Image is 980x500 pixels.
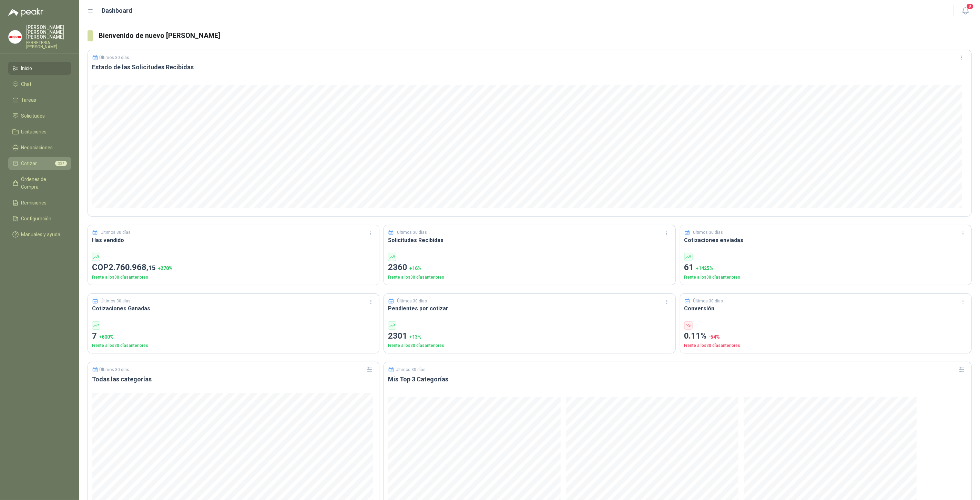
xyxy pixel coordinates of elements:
p: Últimos 30 días [101,298,131,304]
p: Últimos 30 días [101,229,131,236]
span: Solicitudes [21,112,45,120]
a: Remisiones [8,196,71,209]
p: Frente a los 30 días anteriores [92,274,375,281]
a: Configuración [8,212,71,225]
h3: Pendientes por cotizar [388,304,671,313]
span: Cotizar [21,160,37,167]
p: 0.11% [684,330,967,343]
p: Últimos 30 días [100,367,130,372]
span: 2.760.968 [109,262,156,272]
span: Remisiones [21,199,47,207]
p: 2301 [388,330,671,343]
p: 2360 [388,261,671,274]
a: Tareas [8,93,71,107]
span: + 13 % [409,334,421,340]
span: Manuales y ayuda [21,231,61,238]
p: Frente a los 30 días anteriores [684,342,967,349]
p: Últimos 30 días [693,298,723,304]
span: 227 [55,161,67,166]
span: Configuración [21,215,52,222]
p: Últimos 30 días [100,55,130,60]
p: 7 [92,330,375,343]
p: 61 [684,261,967,274]
p: FERRETERIA [PERSON_NAME] [26,41,71,49]
span: Licitaciones [21,128,47,136]
h3: Cotizaciones Ganadas [92,304,375,313]
span: + 16 % [409,266,421,271]
h3: Conversión [684,304,967,313]
h3: Cotizaciones enviadas [684,236,967,244]
button: 8 [959,5,972,17]
a: Solicitudes [8,109,71,122]
h3: Bienvenido de nuevo [PERSON_NAME] [99,30,972,41]
span: 8 [966,3,974,10]
h3: Todas las categorías [92,375,375,383]
a: Negociaciones [8,141,71,154]
span: + 600 % [99,334,114,340]
h3: Mis Top 3 Categorías [388,375,967,383]
a: Cotizar227 [8,157,71,170]
p: Últimos 30 días [397,298,427,304]
img: Company Logo [9,30,22,43]
p: Frente a los 30 días anteriores [388,274,671,281]
a: Licitaciones [8,125,71,138]
a: Inicio [8,62,71,75]
span: -54 % [709,334,720,340]
p: Frente a los 30 días anteriores [684,274,967,281]
p: COP [92,261,375,274]
p: Frente a los 30 días anteriores [388,342,671,349]
h3: Has vendido [92,236,375,244]
span: Chat [21,80,32,88]
p: Últimos 30 días [693,229,723,236]
h3: Solicitudes Recibidas [388,236,671,244]
p: [PERSON_NAME] [PERSON_NAME] [PERSON_NAME] [26,25,71,39]
span: ,15 [146,264,156,272]
span: + 1425 % [696,266,714,271]
span: Tareas [21,96,37,104]
h1: Dashboard [102,6,133,16]
img: Logo peakr [8,8,43,17]
p: Últimos 30 días [396,367,426,372]
a: Manuales y ayuda [8,228,71,241]
span: Negociaciones [21,144,53,151]
p: Últimos 30 días [397,229,427,236]
span: + 270 % [158,266,173,271]
p: Frente a los 30 días anteriores [92,342,375,349]
a: Chat [8,78,71,91]
a: Órdenes de Compra [8,173,71,193]
h3: Estado de las Solicitudes Recibidas [92,63,967,71]
span: Inicio [21,64,32,72]
span: Órdenes de Compra [21,176,64,191]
